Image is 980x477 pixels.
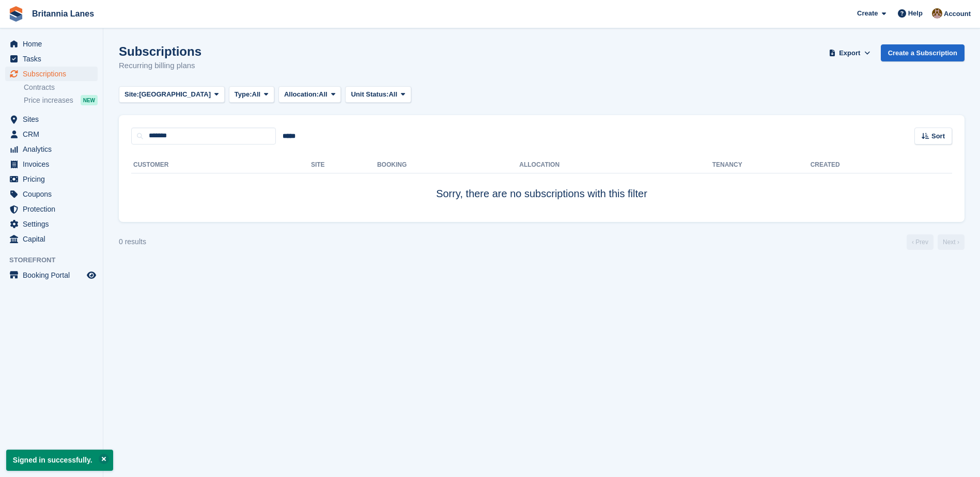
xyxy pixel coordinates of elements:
span: Help [908,8,923,19]
a: menu [5,52,98,66]
span: CRM [23,127,85,141]
p: Recurring billing plans [119,60,201,72]
th: Tenancy [712,157,749,173]
span: Coupons [23,187,85,201]
a: menu [5,127,98,141]
button: Allocation: All [278,86,341,103]
a: menu [5,37,98,51]
span: Capital [23,232,85,246]
span: Site: [125,89,139,100]
div: 0 results [119,236,146,247]
a: menu [5,67,98,81]
a: menu [5,112,98,126]
a: menu [5,217,98,231]
span: Unit Status: [351,89,388,100]
span: Type: [235,89,252,100]
th: Site [311,157,377,173]
span: Allocation: [284,89,319,100]
span: All [252,89,261,100]
p: Signed in successfully. [6,450,113,471]
img: stora-icon-8386f47178a22dfd0bd8f6a31ec36ba5ce8667c1dd55bd0f319d3a0aa187defe.svg [8,6,24,22]
button: Type: All [229,86,274,103]
a: Britannia Lanes [28,5,98,22]
th: Allocation [519,157,712,173]
span: Settings [23,217,85,231]
span: Invoices [23,157,85,171]
span: All [388,89,397,100]
span: Home [23,37,85,51]
nav: Page [905,234,967,250]
div: NEW [81,95,98,105]
span: Tasks [23,52,85,66]
a: Contracts [24,83,98,92]
span: Export [839,48,860,58]
a: Create a Subscription [881,44,965,61]
span: Analytics [23,142,85,156]
span: [GEOGRAPHIC_DATA] [139,89,211,100]
span: Sort [931,131,945,141]
a: Price increases NEW [24,94,98,106]
span: Account [944,9,971,19]
a: Previous [907,234,934,250]
img: Admin [932,8,942,19]
span: Subscriptions [23,67,85,81]
span: Protection [23,202,85,216]
span: Price increases [24,96,73,105]
span: All [319,89,328,100]
a: menu [5,187,98,201]
a: Preview store [85,269,98,281]
span: Booking Portal [23,268,85,282]
button: Export [827,44,873,61]
a: menu [5,172,98,186]
a: menu [5,202,98,216]
th: Booking [377,157,519,173]
a: menu [5,157,98,171]
span: Storefront [9,255,103,265]
a: menu [5,268,98,282]
button: Unit Status: All [345,86,411,103]
th: Customer [131,157,311,173]
a: menu [5,142,98,156]
a: Next [938,234,965,250]
span: Sorry, there are no subscriptions with this filter [436,188,647,199]
button: Site: [GEOGRAPHIC_DATA] [119,86,225,103]
th: Created [811,157,952,173]
span: Sites [23,112,85,126]
span: Create [857,8,878,19]
span: Pricing [23,172,85,186]
a: menu [5,232,98,246]
h1: Subscriptions [119,44,201,58]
